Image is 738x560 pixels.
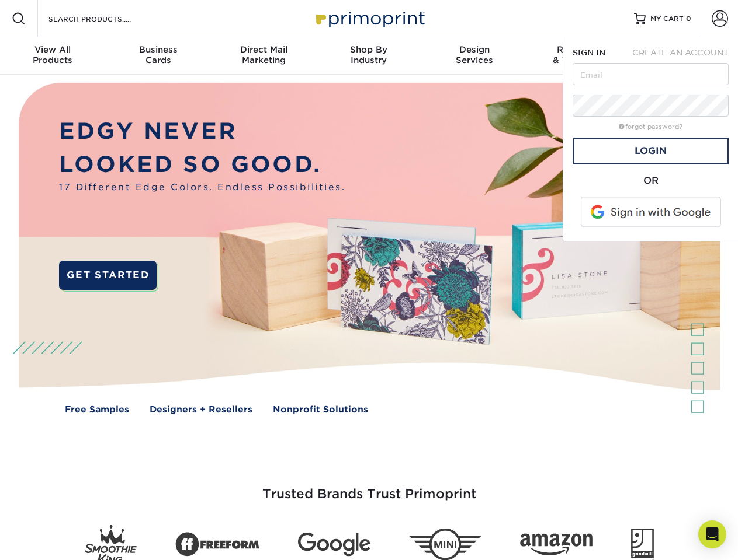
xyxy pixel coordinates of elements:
a: Designers + Resellers [150,403,252,416]
img: Goodwill [631,528,654,560]
img: Google [298,533,370,556]
p: LOOKED SO GOOD. [59,148,345,181]
span: Design [422,44,527,55]
h3: Trusted Brands Trust Primoprint [27,459,711,516]
input: SEARCH PRODUCTS..... [47,12,161,26]
span: Direct Mail [211,44,316,55]
div: Services [422,44,527,65]
span: Business [105,44,210,55]
iframe: Google Customer Reviews [3,524,99,556]
a: DesignServices [422,37,527,75]
span: SIGN IN [573,48,605,57]
a: Resources& Templates [527,37,632,75]
span: 0 [686,15,691,23]
div: Industry [316,44,421,65]
a: forgot password? [619,123,682,131]
div: Marketing [211,44,316,65]
span: 17 Different Edge Colors. Endless Possibilities. [59,181,345,194]
a: Direct MailMarketing [211,37,316,75]
a: GET STARTED [59,261,157,290]
div: OR [573,174,729,188]
img: Primoprint [311,6,428,31]
input: Email [573,63,729,85]
span: Resources [527,44,632,55]
a: Nonprofit Solutions [273,403,368,416]
a: Free Samples [65,403,129,416]
a: Shop ByIndustry [316,37,421,75]
span: Shop By [316,44,421,55]
div: Open Intercom Messenger [698,520,726,548]
div: & Templates [527,44,632,65]
a: Login [573,138,729,164]
p: EDGY NEVER [59,115,345,148]
span: CREATE AN ACCOUNT [632,48,729,57]
span: MY CART [650,14,684,24]
div: Cards [105,44,210,65]
img: Amazon [520,534,593,556]
a: BusinessCards [105,37,210,75]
